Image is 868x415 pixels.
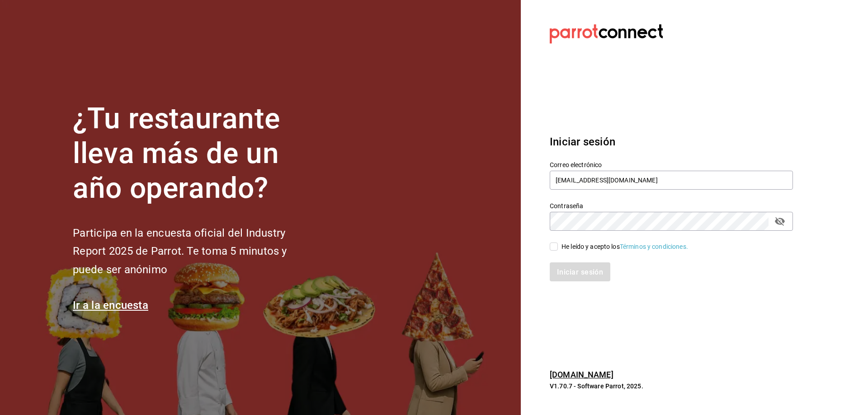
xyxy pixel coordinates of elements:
[550,135,615,148] font: Iniciar sesión
[550,370,613,379] a: [DOMAIN_NAME]
[772,214,788,229] button: campo de contraseña
[550,171,793,190] input: Ingresa tu correo electrónico
[620,243,688,250] a: Términos y condiciones.
[73,299,148,312] a: Ir a la encuesta
[550,161,602,168] font: Correo electrónico
[73,102,280,205] font: ¿Tu restaurante lleva más de un año operando?
[550,382,643,390] font: V1.70.7 - Software Parrot, 2025.
[561,243,620,250] font: He leído y acepto los
[73,227,287,276] font: Participa en la encuesta oficial del Industry Report 2025 de Parrot. Te toma 5 minutos y puede se...
[550,202,583,210] font: Contraseña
